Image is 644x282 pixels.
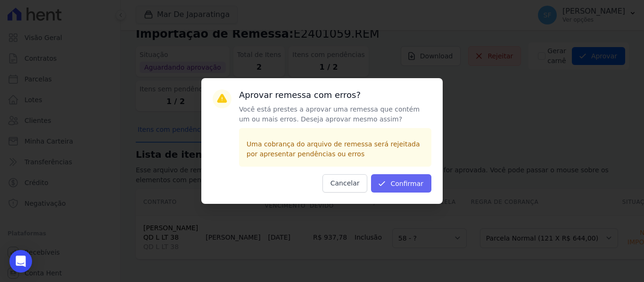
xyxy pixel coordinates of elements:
[371,174,431,193] button: Confirmar
[322,174,368,193] button: Cancelar
[9,250,32,273] div: Open Intercom Messenger
[239,89,431,101] h3: Aprovar remessa com erros?
[239,105,431,124] p: Você está prestes a aprovar uma remessa que contém um ou mais erros. Deseja aprovar mesmo assim?
[247,139,424,159] p: Uma cobrança do arquivo de remessa será rejeitada por apresentar pendências ou erros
